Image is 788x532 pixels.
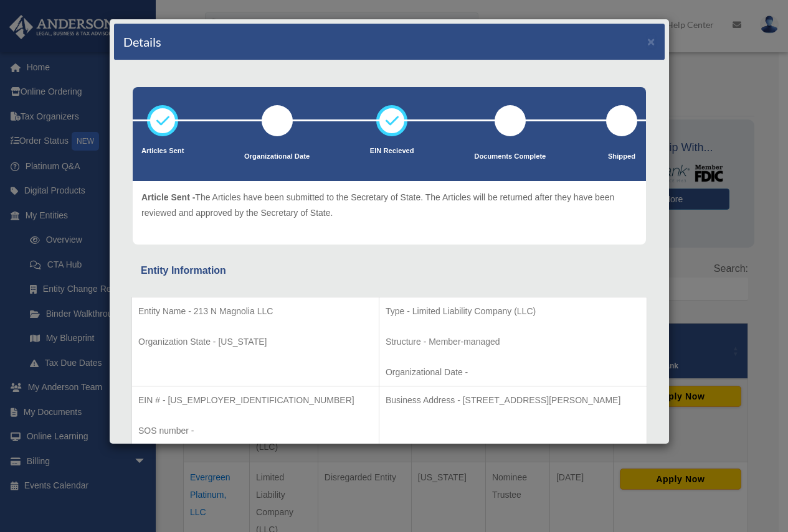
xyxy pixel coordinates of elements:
[386,393,640,408] p: Business Address - [STREET_ADDRESS][PERSON_NAME]
[138,334,373,350] p: Organization State - [US_STATE]
[123,33,161,50] h4: Details
[606,151,637,163] p: Shipped
[141,190,637,220] p: The Articles have been submitted to the Secretary of State. The Articles will be returned after t...
[141,262,638,279] div: Entity Information
[386,365,640,380] p: Organizational Date -
[647,35,655,48] button: ×
[138,393,373,408] p: EIN # - [US_EMPLOYER_IDENTIFICATION_NUMBER]
[474,151,546,163] p: Documents Complete
[141,145,184,157] p: Articles Sent
[138,423,373,439] p: SOS number -
[138,304,373,319] p: Entity Name - 213 N Magnolia LLC
[141,192,195,202] span: Article Sent -
[370,145,414,157] p: EIN Recieved
[386,334,640,350] p: Structure - Member-managed
[244,151,310,163] p: Organizational Date
[386,304,640,319] p: Type - Limited Liability Company (LLC)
